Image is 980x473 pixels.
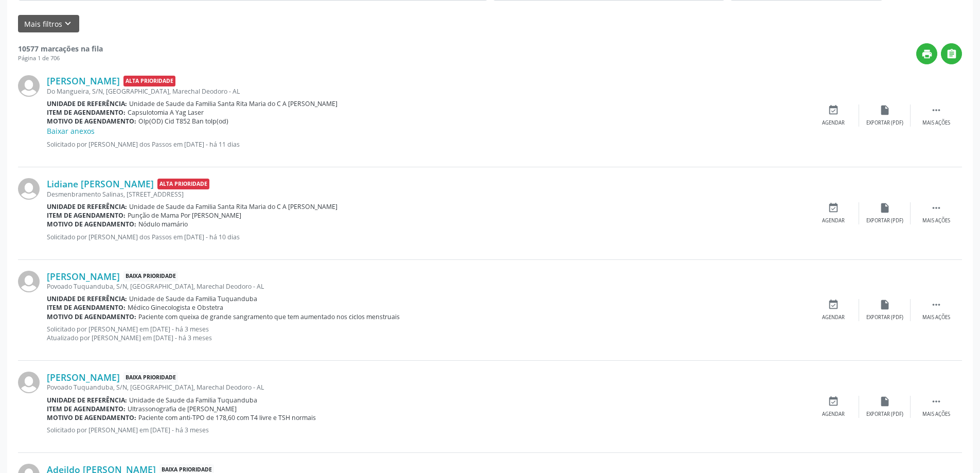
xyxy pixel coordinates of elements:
[47,87,808,96] div: Do Mangueira, S/N, [GEOGRAPHIC_DATA], Marechal Deodoro - AL
[922,314,950,321] div: Mais ações
[47,426,808,434] p: Solicitado por [PERSON_NAME] em [DATE] - há 3 meses
[18,15,79,33] button: Mais filtroskeyboard_arrow_down
[47,117,136,126] b: Motivo de agendamento:
[18,44,103,54] strong: 10577 marcações na fila
[128,303,223,312] span: Médico Ginecologista e Obstetra
[879,299,890,310] i: insert_drive_file
[18,271,40,292] img: img
[123,271,178,282] span: Baixa Prioridade
[828,202,839,214] i: event_available
[138,117,228,126] span: Olp(OD) Cid T852 Ban tolp(od)
[47,99,127,108] b: Unidade de referência:
[18,54,103,63] div: Página 1 de 706
[931,104,942,116] i: 
[123,372,178,383] span: Baixa Prioridade
[47,383,808,392] div: Povoado Tuquanduba, S/N, [GEOGRAPHIC_DATA], Marechal Deodoro - AL
[47,211,126,220] b: Item de agendamento:
[47,396,127,405] b: Unidade de referência:
[47,190,808,199] div: Desmenbramento Salinas, [STREET_ADDRESS]
[47,312,136,321] b: Motivo de agendamento:
[822,119,845,127] div: Agendar
[18,75,40,97] img: img
[47,108,126,117] b: Item de agendamento:
[129,396,257,405] span: Unidade de Saude da Familia Tuquanduba
[822,314,845,321] div: Agendar
[828,396,839,407] i: event_available
[47,178,154,189] a: Lidiane [PERSON_NAME]
[828,299,839,310] i: event_available
[18,372,40,393] img: img
[157,179,209,189] span: Alta Prioridade
[47,325,808,342] p: Solicitado por [PERSON_NAME] em [DATE] - há 3 meses Atualizado por [PERSON_NAME] em [DATE] - há 3...
[866,119,903,127] div: Exportar (PDF)
[47,294,127,303] b: Unidade de referência:
[866,314,903,321] div: Exportar (PDF)
[866,217,903,224] div: Exportar (PDF)
[47,220,136,229] b: Motivo de agendamento:
[47,233,808,241] p: Solicitado por [PERSON_NAME] dos Passos em [DATE] - há 10 dias
[47,271,120,282] a: [PERSON_NAME]
[822,411,845,418] div: Agendar
[879,202,890,214] i: insert_drive_file
[129,99,337,108] span: Unidade de Saude da Familia Santa Rita Maria do C A [PERSON_NAME]
[129,294,257,303] span: Unidade de Saude da Familia Tuquanduba
[47,75,120,86] a: [PERSON_NAME]
[62,18,74,29] i: keyboard_arrow_down
[138,220,188,229] span: Nódulo mamário
[822,217,845,224] div: Agendar
[128,108,204,117] span: Capsulotomia A Yag Laser
[129,202,337,211] span: Unidade de Saude da Familia Santa Rita Maria do C A [PERSON_NAME]
[128,405,237,413] span: Ultrassonografia de [PERSON_NAME]
[931,396,942,407] i: 
[47,126,95,136] a: Baixar anexos
[931,299,942,310] i: 
[47,282,808,291] div: Povoado Tuquanduba, S/N, [GEOGRAPHIC_DATA], Marechal Deodoro - AL
[922,217,950,224] div: Mais ações
[916,43,937,64] button: print
[47,405,126,413] b: Item de agendamento:
[47,202,127,211] b: Unidade de referência:
[47,140,808,149] p: Solicitado por [PERSON_NAME] dos Passos em [DATE] - há 11 dias
[931,202,942,214] i: 
[128,211,241,220] span: Punção de Mama Por [PERSON_NAME]
[922,119,950,127] div: Mais ações
[879,396,890,407] i: insert_drive_file
[879,104,890,116] i: insert_drive_file
[47,303,126,312] b: Item de agendamento:
[47,372,120,383] a: [PERSON_NAME]
[47,413,136,422] b: Motivo de agendamento:
[866,411,903,418] div: Exportar (PDF)
[18,178,40,200] img: img
[941,43,962,64] button: 
[922,411,950,418] div: Mais ações
[123,76,175,86] span: Alta Prioridade
[138,413,316,422] span: Paciente com anti-TPO de 178,60 com T4 livre e TSH normais
[946,48,957,60] i: 
[138,312,400,321] span: Paciente com queixa de grande sangramento que tem aumentado nos ciclos menstruais
[921,48,933,60] i: print
[828,104,839,116] i: event_available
